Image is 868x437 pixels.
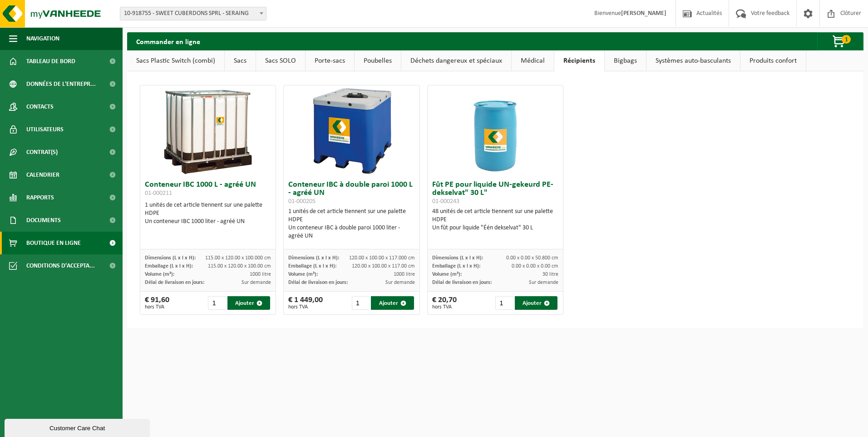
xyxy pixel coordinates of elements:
[432,181,559,205] h3: Fût PE pour liquide UN-gekeurd PE-dekselvat" 30 L"
[26,118,64,141] span: Utilisateurs
[288,255,339,261] span: Dimensions (L x l x H):
[288,224,415,240] div: Un conteneur IBC à double paroi 1000 liter - agréé UN
[26,186,54,209] span: Rapports
[306,50,354,71] a: Porte-sacs
[542,272,558,277] span: 30 litre
[26,232,81,254] span: Boutique en ligne
[127,50,224,71] a: Sacs Plastic Switch (combi)
[205,255,271,261] span: 115.00 x 120.00 x 100.000 cm
[432,224,559,232] div: Un fût pour liquide "Één dekselvat" 30 L
[145,218,271,226] div: Un conteneur IBC 1000 liter - agréé UN
[242,280,271,285] span: Sur demande
[432,198,459,205] span: 01-000243
[621,10,666,17] strong: [PERSON_NAME]
[288,198,316,205] span: 01-000205
[250,272,271,277] span: 1000 litre
[432,263,480,269] span: Emballage (L x l x H):
[145,272,174,277] span: Volume (m³):
[208,263,271,269] span: 115.00 x 120.00 x 100.00 cm
[355,50,401,71] a: Poubelles
[26,73,96,95] span: Données de l'entrepr...
[208,296,227,310] input: 1
[145,255,196,261] span: Dimensions (L x l x H):
[371,296,414,310] button: Ajouter
[432,255,483,261] span: Dimensions (L x l x H):
[288,181,415,205] h3: Conteneur IBC à double paroi 1000 L - agréé UN
[432,208,559,232] div: 48 unités de cet article tiennent sur une palette
[385,280,415,285] span: Sur demande
[288,304,323,310] span: hors TVA
[26,50,75,73] span: Tableau de bord
[288,296,323,310] div: € 1 449,00
[163,85,253,176] img: 01-000211
[26,254,95,277] span: Conditions d'accepta...
[432,280,492,285] span: Délai de livraison en jours:
[352,296,370,310] input: 1
[495,296,514,310] input: 1
[288,216,415,224] div: HDPE
[288,263,336,269] span: Emballage (L x l x H):
[120,7,266,20] span: 10-918755 - SWEET CUBERDONS SPRL - SERAING
[288,208,415,240] div: 1 unités de cet article tiennent sur une palette
[26,164,59,186] span: Calendrier
[145,263,193,269] span: Emballage (L x l x H):
[288,272,318,277] span: Volume (m³):
[512,263,558,269] span: 0.00 x 0.00 x 0.00 cm
[127,32,209,50] h2: Commander en ligne
[145,181,271,199] h3: Conteneur IBC 1000 L - agréé UN
[432,272,462,277] span: Volume (m³):
[26,27,59,50] span: Navigation
[145,296,169,310] div: € 91,60
[145,280,204,285] span: Délai de livraison en jours:
[646,50,740,71] a: Systèmes auto-basculants
[740,50,806,71] a: Produits confort
[26,209,61,232] span: Documents
[506,255,558,261] span: 0.00 x 0.00 x 50.800 cm
[842,35,851,44] span: 1
[225,50,256,71] a: Sacs
[349,255,415,261] span: 120.00 x 100.00 x 117.000 cm
[554,50,604,71] a: Récipients
[529,280,558,285] span: Sur demande
[432,304,457,310] span: hors TVA
[432,296,457,310] div: € 20,70
[512,50,554,71] a: Médical
[450,85,541,176] img: 01-000243
[145,304,169,310] span: hors TVA
[145,190,172,197] span: 01-000211
[5,417,152,437] iframe: chat widget
[26,141,58,164] span: Contrat(s)
[288,280,348,285] span: Délai de livraison en jours:
[26,95,54,118] span: Contacts
[120,7,266,20] span: 10-918755 - SWEET CUBERDONS SPRL - SERAING
[256,50,305,71] a: Sacs SOLO
[605,50,646,71] a: Bigbags
[306,85,397,176] img: 01-000205
[515,296,557,310] button: Ajouter
[352,263,415,269] span: 120.00 x 100.00 x 117.00 cm
[145,209,271,218] div: HDPE
[394,272,415,277] span: 1000 litre
[432,216,559,224] div: HDPE
[145,201,271,226] div: 1 unités de cet article tiennent sur une palette
[401,50,511,71] a: Déchets dangereux et spéciaux
[817,32,863,50] button: 1
[227,296,270,310] button: Ajouter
